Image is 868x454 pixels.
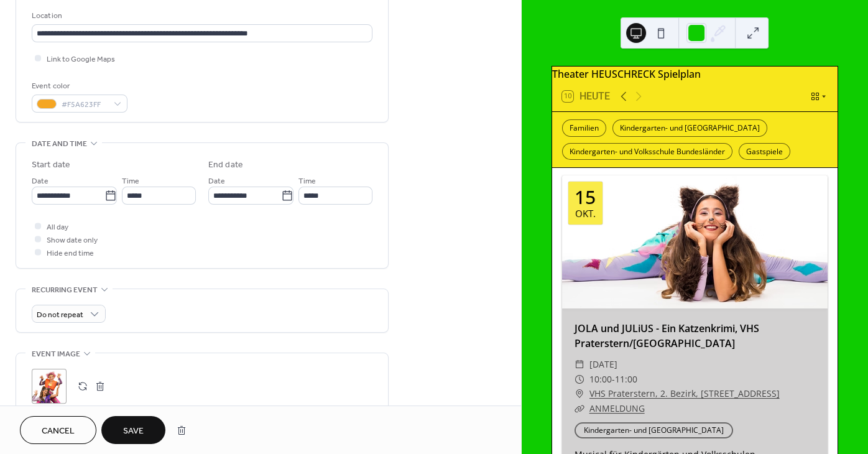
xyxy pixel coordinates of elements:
[615,372,637,387] span: 11:00
[612,119,767,137] div: Kindergarten- und [GEOGRAPHIC_DATA]
[47,247,94,260] span: Hide end time
[32,9,370,22] div: Location
[32,175,48,188] span: Date
[122,175,139,188] span: Time
[32,284,98,297] span: Recurring event
[208,175,225,188] span: Date
[101,416,165,444] button: Save
[62,98,108,111] span: #F5A623FF
[32,80,125,93] div: Event color
[612,372,615,387] span: -
[575,357,584,372] div: ​
[552,67,838,81] div: Theater HEUSCHRECK Spielplan
[42,425,75,438] span: Cancel
[123,425,144,438] span: Save
[739,143,790,160] div: Gastspiele
[589,372,612,387] span: 10:00
[32,348,80,361] span: Event image
[208,159,243,172] div: End date
[20,416,96,444] button: Cancel
[32,159,70,172] div: Start date
[562,143,732,160] div: Kindergarten- und Volksschule Bundesländer
[47,221,68,234] span: All day
[575,386,584,401] div: ​
[575,188,596,206] div: 15
[37,308,83,322] span: Do not repeat
[575,322,759,350] a: JOLA und JULiUS - Ein Katzenkrimi, VHS Praterstern/[GEOGRAPHIC_DATA]
[32,137,87,151] span: Date and time
[562,119,606,137] div: Familien
[47,53,115,66] span: Link to Google Maps
[575,372,584,387] div: ​
[589,386,780,401] a: VHS Praterstern, 2. Bezirk, [STREET_ADDRESS]
[575,209,596,218] div: Okt.
[298,175,316,188] span: Time
[575,401,584,416] div: ​
[589,357,617,372] span: [DATE]
[47,234,98,247] span: Show date only
[32,369,67,404] div: ;
[589,402,645,414] a: ANMELDUNG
